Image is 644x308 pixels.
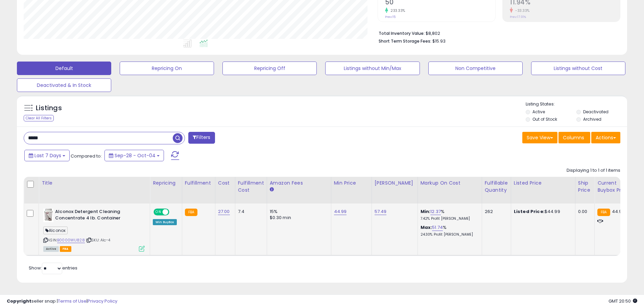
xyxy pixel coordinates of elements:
[43,246,59,252] span: All listings currently available for purchase on Amazon
[270,215,326,221] div: $0.30 min
[188,132,215,144] button: Filters
[115,152,156,159] span: Sep-28 - Oct-04
[55,209,137,223] b: Alconox Detergent Cleaning Concentrate 4 lb. Container
[421,232,477,237] p: 24.30% Profit [PERSON_NAME]
[43,227,68,234] span: Alconox
[421,224,477,237] div: %
[388,8,405,13] small: 233.33%
[185,209,197,216] small: FBA
[168,209,179,215] span: OFF
[325,62,420,75] button: Listings without Min/Max
[375,208,387,215] a: 57.49
[421,216,477,221] p: 7.42% Profit [PERSON_NAME]
[485,180,508,194] div: Fulfillable Quantity
[238,209,262,215] div: 7.4
[17,62,111,75] button: Default
[375,180,415,187] div: [PERSON_NAME]
[104,150,164,161] button: Sep-28 - Oct-04
[270,180,328,187] div: Amazon Fees
[421,180,479,187] div: Markup on Cost
[567,167,620,174] div: Displaying 1 to 1 of 1 items
[153,219,177,225] div: Win BuyBox
[42,180,147,187] div: Title
[43,209,53,222] img: 41xxn5QYaAL._SL40_.jpg
[428,62,523,75] button: Non Competitive
[612,208,625,215] span: 44.99
[334,208,347,215] a: 44.99
[218,180,232,187] div: Cost
[270,187,274,193] small: Amazon Fees.
[379,29,615,37] li: $8,802
[526,101,627,108] p: Listing States:
[513,8,530,13] small: -33.33%
[583,116,601,122] label: Archived
[597,180,632,194] div: Current Buybox Price
[60,246,71,252] span: FBA
[43,209,145,251] div: ASIN:
[238,180,264,194] div: Fulfillment Cost
[432,224,443,231] a: 51.74
[34,152,61,159] span: Last 7 Days
[421,224,432,231] b: Max:
[57,237,85,243] a: B0000WU828
[421,209,477,221] div: %
[185,180,212,187] div: Fulfillment
[531,62,625,75] button: Listings without Cost
[120,62,214,75] button: Repricing On
[86,237,110,243] span: | SKU: Alc-4
[58,298,87,304] a: Terms of Use
[222,62,317,75] button: Repricing Off
[218,208,230,215] a: 27.00
[532,116,557,122] label: Out of Stock
[24,150,70,161] button: Last 7 Days
[421,208,431,215] b: Min:
[379,38,431,44] b: Short Term Storage Fees:
[270,209,326,215] div: 15%
[29,265,77,271] span: Show: entries
[71,153,102,159] span: Compared to:
[36,103,62,113] h5: Listings
[334,180,369,187] div: Min Price
[510,15,526,19] small: Prev: 17.91%
[578,209,589,215] div: 0.00
[154,209,163,215] span: ON
[532,109,545,115] label: Active
[578,180,592,194] div: Ship Price
[88,298,117,304] a: Privacy Policy
[432,38,446,44] span: $15.93
[24,115,54,121] div: Clear All Filters
[379,30,425,36] b: Total Inventory Value:
[153,180,179,187] div: Repricing
[514,209,570,215] div: $44.99
[7,298,117,305] div: seller snap | |
[522,132,557,143] button: Save View
[485,209,506,215] div: 262
[430,208,441,215] a: 12.37
[558,132,590,143] button: Columns
[7,298,31,304] strong: Copyright
[563,134,584,141] span: Columns
[591,132,620,143] button: Actions
[514,208,545,215] b: Listed Price:
[597,209,610,216] small: FBA
[514,180,572,187] div: Listed Price
[17,78,111,92] button: Deactivated & In Stock
[385,15,396,19] small: Prev: 15
[583,109,609,115] label: Deactivated
[418,177,482,204] th: The percentage added to the cost of goods (COGS) that forms the calculator for Min & Max prices.
[609,298,637,304] span: 2025-10-12 20:50 GMT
